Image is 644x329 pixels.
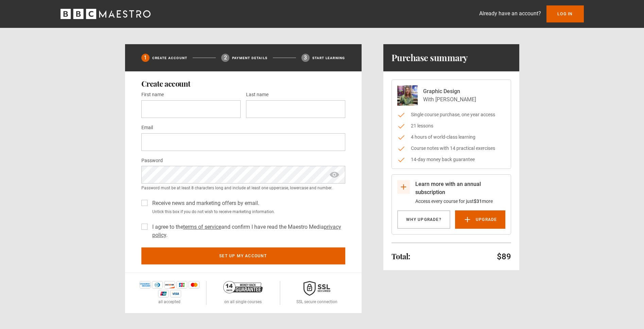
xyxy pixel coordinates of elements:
label: Email [141,124,153,132]
li: Course notes with 14 practical exercises [397,145,505,152]
p: With [PERSON_NAME] [423,96,476,104]
a: Upgrade [455,210,505,229]
div: 2 [221,54,229,62]
label: Receive news and marketing offers by email. [150,199,259,207]
label: Password [141,157,163,165]
small: Password must be at least 8 characters long and include at least one uppercase, lowercase and num... [141,185,345,191]
img: mastercard [189,281,199,289]
p: on all single courses [224,299,262,305]
img: amex [140,281,151,289]
h2: Total: [391,252,410,260]
label: Last name [246,91,268,99]
p: Create Account [152,55,188,60]
p: Learn more with an annual subscription [415,180,505,196]
p: Already have an account? [479,10,541,18]
p: Graphic Design [423,87,476,96]
h2: Create account [141,80,345,88]
small: Untick this box if you do not wish to receive marketing information. [150,209,345,215]
img: discover [164,281,175,289]
button: Set up my account [141,247,345,264]
img: 14-day-money-back-guarantee-42d24aedb5115c0ff13b.png [223,281,263,293]
p: Start learning [312,55,345,60]
h1: Purchase summary [391,52,468,63]
img: diners [152,281,163,289]
li: 4 hours of world-class learning [397,134,505,141]
p: Access every course for just more [415,198,505,205]
label: I agree to the and confirm I have read the Maestro Media . [150,223,345,239]
li: 21 lessons [397,122,505,129]
a: Log In [546,5,584,22]
a: Why Upgrade? [397,210,450,229]
span: show password [329,166,340,184]
div: 1 [141,54,150,62]
label: First name [141,91,164,99]
a: terms of service [183,224,221,230]
p: Payment details [232,55,267,60]
svg: BBC Maestro [60,9,151,19]
img: visa [170,290,181,297]
p: $89 [497,251,511,262]
p: SSL secure connection [296,299,337,305]
li: Single course purchase, one year access [397,111,505,118]
div: 3 [301,54,310,62]
img: unionpay [158,290,169,297]
img: jcb [176,281,187,289]
li: 14-day money back guarantee [397,156,505,163]
p: all accepted [158,299,180,305]
span: $31 [474,198,482,204]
